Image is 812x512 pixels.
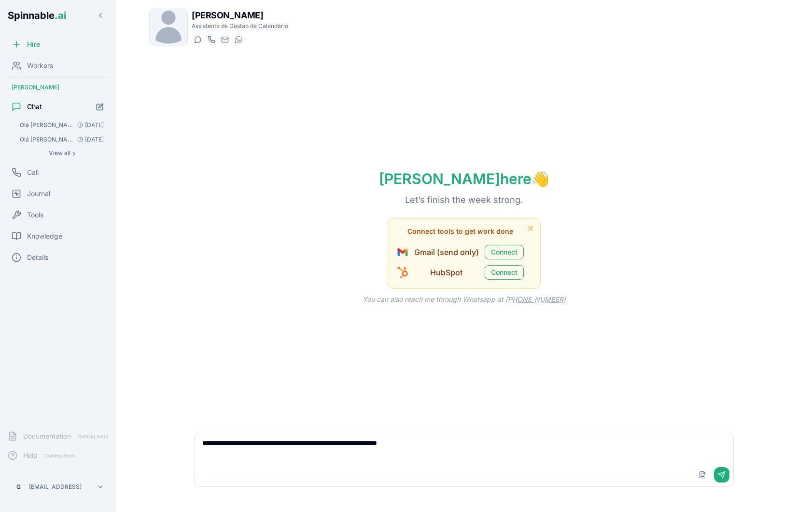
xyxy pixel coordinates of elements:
span: Knowledge [27,231,62,241]
span: Call [27,168,39,177]
span: Help [23,451,38,460]
p: Let’s finish the week strong. [390,193,538,207]
span: Chat [27,102,42,112]
p: [EMAIL_ADDRESS] [29,483,82,491]
p: Assistente de Gestão de Calendário [192,22,288,30]
button: Start a call with Nina Omar [205,34,217,45]
span: Documentation [23,431,71,441]
button: WhatsApp [232,34,244,45]
span: Connect tools to get work done [407,227,513,236]
span: View all [49,149,70,157]
span: [DATE] [73,136,104,143]
img: HubSpot [397,267,408,278]
button: Send email to nina.omar@getspinnable.ai [219,34,230,45]
span: › [72,149,75,157]
span: Workers [27,61,53,71]
span: HubSpot [414,267,479,278]
button: Open conversation: Olá Nina! O que diz o livro "A mãe está a arder"? [15,133,108,146]
button: Show all conversations [15,147,108,159]
h1: [PERSON_NAME] here [364,170,565,187]
span: .ai [55,10,66,21]
button: Start new chat [92,99,108,115]
span: Olá Nina! O que diz o livro "A mãe está a arder"?: Olá! Vou pesquisar informações sobre o livro "... [20,136,73,143]
span: Coming Soon [75,432,111,441]
p: You can also reach me through Whatsapp at [347,295,581,304]
button: Open conversation: Olá Nina Faz-me um resumo dos últimos 20 emails que recebi [15,118,108,132]
span: Tools [27,210,43,220]
span: G [16,483,21,491]
span: Hire [27,40,40,49]
button: Start a chat with Nina Omar [192,34,203,45]
button: Connect [485,265,524,280]
img: Gmail (send only) [397,246,408,258]
span: Olá Nina Faz-me um resumo dos últimos 20 emails que recebi: Olá! Vou verificar os seus últimos 20... [20,121,73,129]
a: [PHONE_NUMBER] [505,295,566,303]
div: [PERSON_NAME] [4,80,112,95]
span: Gmail (send only) [414,246,479,258]
button: Connect [485,245,524,259]
h1: [PERSON_NAME] [192,9,288,22]
button: G[EMAIL_ADDRESS] [8,477,108,497]
span: Journal [27,189,50,199]
span: [DATE] [73,121,104,129]
img: WhatsApp [235,36,242,43]
span: Coming Soon [42,451,78,460]
span: Details [27,253,48,262]
span: wave [532,170,549,187]
span: Spinnable [8,10,66,21]
button: Dismiss tool suggestions [525,223,536,234]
